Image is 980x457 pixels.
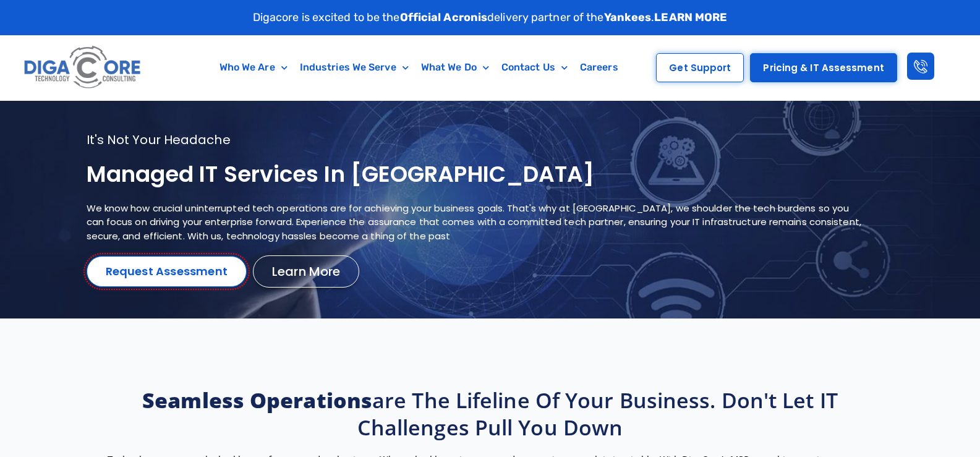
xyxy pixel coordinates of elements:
a: Learn More [253,255,359,288]
strong: Official Acronis [400,11,488,24]
p: It's not your headache [87,132,863,148]
strong: Seamless operations [142,386,372,414]
a: Contact Us [495,53,574,82]
img: Digacore logo 1 [21,41,145,94]
h2: are the lifeline of your business. Don't let IT challenges pull you down [95,387,886,441]
p: Digacore is excited to be the delivery partner of the . [253,9,728,26]
p: We know how crucial uninterrupted tech operations are for achieving your business goals. That's w... [87,202,863,244]
nav: Menu [196,53,642,82]
span: Learn More [272,265,340,278]
h1: Managed IT services in [GEOGRAPHIC_DATA] [87,160,863,189]
a: Careers [574,53,624,82]
a: Request Assessment [87,256,247,287]
span: Get Support [669,63,731,72]
a: Get Support [656,53,744,82]
a: Pricing & IT Assessment [750,53,897,82]
a: Industries We Serve [294,53,415,82]
span: Pricing & IT Assessment [763,63,884,72]
a: Who We Are [213,53,294,82]
a: What We Do [415,53,495,82]
strong: Yankees [604,11,652,24]
a: LEARN MORE [654,11,727,24]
